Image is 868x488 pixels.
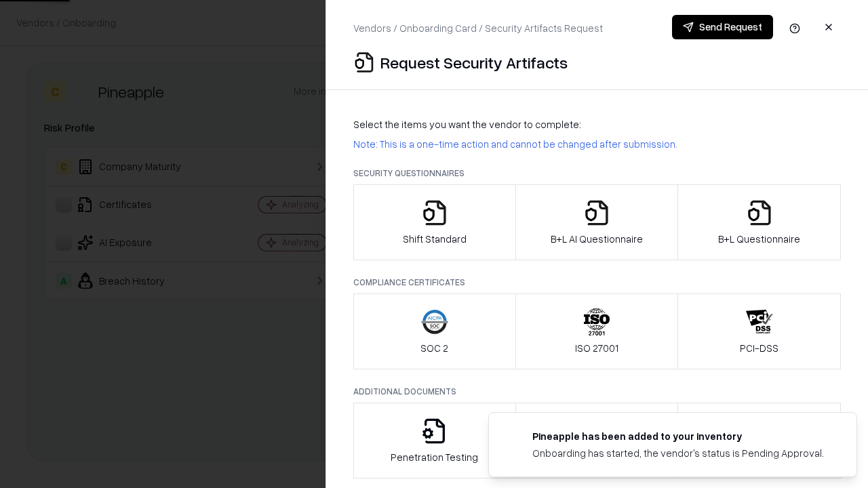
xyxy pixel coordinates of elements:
p: B+L Questionnaire [718,232,800,246]
p: SOC 2 [420,341,448,355]
p: Additional Documents [353,386,841,397]
p: Vendors / Onboarding Card / Security Artifacts Request [353,21,603,35]
p: Select the items you want the vendor to complete: [353,117,841,131]
div: Onboarding has started, the vendor's status is Pending Approval. [532,446,824,460]
p: PCI-DSS [740,341,778,355]
p: ISO 27001 [575,341,618,355]
button: Send Request [672,15,773,39]
p: Compliance Certificates [353,277,841,288]
button: Privacy Policy [515,403,679,479]
button: PCI-DSS [677,293,841,369]
p: Shift Standard [403,232,467,246]
p: B+L AI Questionnaire [551,232,643,246]
button: SOC 2 [353,293,516,369]
button: Data Processing Agreement [677,403,841,479]
p: Note: This is a one-time action and cannot be changed after submission. [353,137,841,151]
button: ISO 27001 [515,293,679,369]
img: pineappleenergy.com [505,429,521,445]
button: Penetration Testing [353,403,516,479]
button: Shift Standard [353,184,516,260]
div: Pineapple has been added to your inventory [532,429,824,443]
button: B+L AI Questionnaire [515,184,679,260]
p: Request Security Artifacts [380,52,568,73]
button: B+L Questionnaire [677,184,841,260]
p: Penetration Testing [391,450,478,464]
p: Security Questionnaires [353,167,841,179]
